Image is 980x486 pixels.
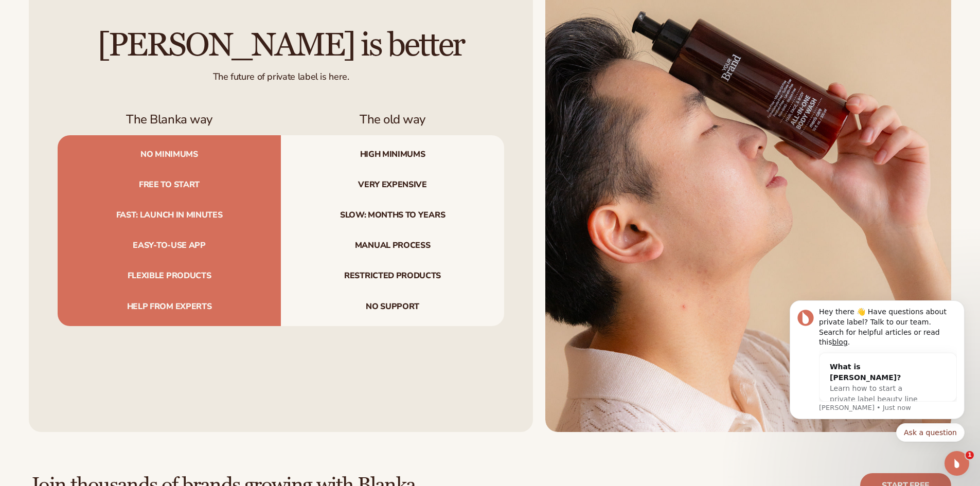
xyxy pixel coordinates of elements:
h3: The old way [281,112,504,127]
h2: [PERSON_NAME] is better [58,28,504,63]
span: No support [281,292,504,326]
span: Flexible products [58,261,281,291]
span: Very expensive [281,170,504,200]
span: Manual process [281,230,504,261]
span: Help from experts [58,292,281,326]
div: The future of private label is here. [58,63,504,83]
span: High minimums [281,135,504,170]
span: Free to start [58,170,281,200]
span: Fast: launch in minutes [58,200,281,230]
iframe: Intercom live chat [945,451,969,476]
iframe: Intercom notifications message [774,277,980,458]
span: No minimums [58,135,281,170]
span: Restricted products [281,261,504,291]
span: Slow: months to years [281,200,504,230]
span: Easy-to-use app [58,230,281,261]
span: 1 [966,451,974,459]
h3: The Blanka way [58,112,281,127]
